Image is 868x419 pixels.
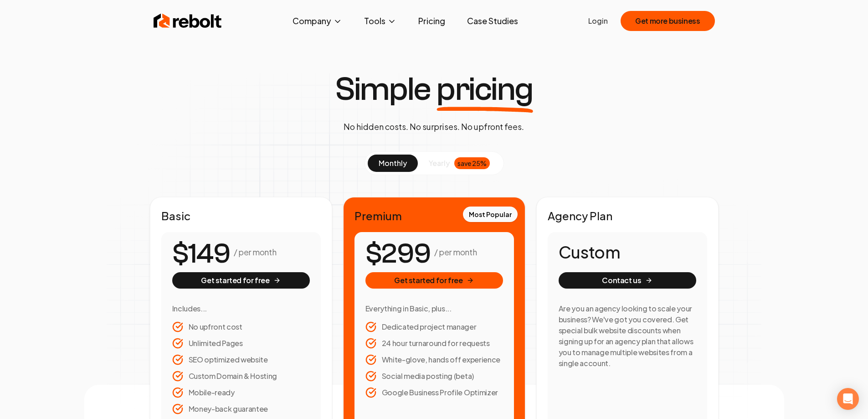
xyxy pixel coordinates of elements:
li: No upfront cost [172,321,310,332]
span: pricing [437,73,533,106]
a: Pricing [411,12,452,30]
button: Get started for free [365,272,503,289]
img: Rebolt Logo [154,12,222,30]
div: save 25% [454,157,490,169]
h3: Are you an agency looking to scale your business? We've got you covered. Get special bulk website... [559,303,696,369]
div: Most Popular [463,207,518,222]
button: Get more business [621,11,714,31]
p: / per month [434,246,477,259]
li: 24 hour turnaround for requests [365,338,503,349]
a: Login [588,16,608,26]
span: yearly [429,158,450,169]
button: Contact us [559,272,696,289]
p: / per month [234,246,276,259]
li: Custom Domain & Hosting [172,371,310,382]
li: Dedicated project manager [365,321,503,332]
button: Company [285,12,349,30]
button: yearlysave 25% [418,155,501,172]
a: Case Studies [460,12,525,30]
h2: Agency Plan [548,208,707,223]
li: Money-back guarantee [172,403,310,414]
div: Open Intercom Messenger [837,388,859,410]
button: Tools [357,12,404,30]
number-flow-react: $149 [172,233,230,274]
h2: Basic [161,208,321,223]
li: Social media posting (beta) [365,371,503,382]
button: Get started for free [172,272,310,289]
h3: Includes... [172,303,310,314]
li: Unlimited Pages [172,338,310,349]
h3: Everything in Basic, plus... [365,303,503,314]
li: Google Business Profile Optimizer [365,387,503,398]
li: White-glove, hands off experience [365,354,503,365]
button: monthly [368,155,418,172]
h2: Premium [354,208,514,223]
p: No hidden costs. No surprises. No upfront fees. [344,120,524,133]
number-flow-react: $299 [365,233,431,274]
h1: Custom [559,243,696,261]
li: SEO optimized website [172,354,310,365]
span: monthly [379,158,407,168]
li: Mobile-ready [172,387,310,398]
h1: Simple [335,73,533,106]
